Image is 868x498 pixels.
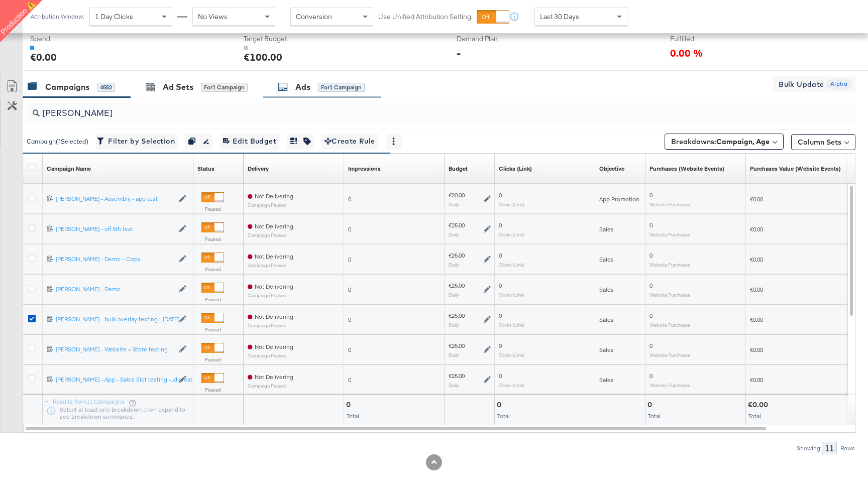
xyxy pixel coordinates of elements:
span: Not Delivering [255,313,293,320]
div: 0 [497,400,504,410]
a: Shows the current state of your Ad Campaign. [197,165,214,173]
div: Attribution Window: [30,13,84,20]
span: Total [748,412,761,420]
div: €25.00 [449,252,465,260]
span: 0 [649,252,653,259]
sub: Daily [449,201,459,207]
span: 0 [499,372,502,380]
span: 0 [499,221,502,229]
sub: Campaign Paused [248,293,293,298]
span: Total [347,412,359,420]
div: [PERSON_NAME] - bulk overlay testing - [DATE] [56,315,174,323]
button: Column Sets [791,134,855,150]
sub: Campaign Paused [248,383,293,389]
span: 0 [348,376,351,384]
div: €25.00 [449,372,465,380]
sub: Daily [449,262,459,268]
div: €25.00 [449,342,465,350]
div: Delivery [248,165,269,173]
sub: Clicks (Link) [499,262,524,268]
label: Paused [201,356,224,363]
span: 0 [348,195,351,203]
label: Paused [201,296,224,303]
span: Sales [599,346,614,353]
span: App Promotion [599,195,639,203]
span: No Views [198,12,228,21]
span: Last 30 Days [540,12,579,21]
sub: Campaign Paused [248,232,293,238]
div: [PERSON_NAME] - Demo – Copy [56,255,174,263]
sub: Daily [449,352,459,358]
span: 0 [348,346,351,353]
label: Paused [201,236,224,242]
label: Paused [201,266,224,273]
label: Use Unified Attribution Setting: [378,12,473,22]
span: 0 [499,191,502,199]
div: €0.00 [30,50,57,64]
div: 0 [346,400,354,410]
span: Breakdowns: [671,137,770,147]
sub: Website Purchases [649,201,690,207]
span: €0.00 [750,376,763,384]
div: €20.00 [449,191,465,199]
div: €25.00 [449,312,465,320]
button: Filter by Selection [96,134,178,150]
button: Create Rule [321,134,378,150]
button: Bulk Update Alpha [773,76,855,92]
a: The number of clicks on links appearing on your ad or Page that direct people to your sites off F... [499,165,532,173]
sub: Website Purchases [649,352,690,358]
a: [PERSON_NAME] - Assembly - app test [56,195,174,203]
span: €0.00 [750,286,763,293]
span: Not Delivering [255,222,293,230]
span: Alpha [826,79,851,89]
span: Fulfilled [670,34,745,44]
span: Sales [599,316,614,323]
div: Purchases (Website Events) [649,165,724,173]
span: Not Delivering [255,253,293,260]
span: €0.00 [750,316,763,323]
div: for 1 Campaign [201,83,248,92]
span: 0 [649,191,653,199]
sub: Website Purchases [649,322,690,328]
label: Paused [201,387,224,393]
div: Showing: [796,445,822,452]
sub: Clicks (Link) [499,382,524,388]
span: Target Budget [244,34,319,44]
sub: Website Purchases [649,262,690,268]
span: 0 [649,342,653,349]
span: 0 [348,256,351,263]
div: [PERSON_NAME] - Website + Store testing [56,345,174,353]
span: Not Delivering [255,283,293,290]
sub: Daily [449,231,459,237]
sub: Clicks (Link) [499,201,524,207]
div: 11 [822,442,837,454]
a: [PERSON_NAME] - bulk overlay testing - [DATE] [56,315,174,324]
a: The number of times your ad was served. On mobile apps an ad is counted as served the first time ... [348,165,381,173]
span: 0 [499,312,502,319]
button: Breakdowns:Campaign, Age [665,134,784,150]
span: Spend [30,34,105,44]
span: €0.00 [750,256,763,263]
sub: Daily [449,292,459,298]
div: [PERSON_NAME] - Demo [56,285,174,293]
a: Reflects the ability of your Ad Campaign to achieve delivery based on ad states, schedule and bud... [248,165,269,173]
span: Not Delivering [255,192,293,200]
div: [PERSON_NAME] - Assembly - app test [56,195,174,203]
span: €0.00 [750,225,763,233]
sub: Website Purchases [649,382,690,388]
span: Sales [599,376,614,384]
sub: Campaign Paused [248,353,293,358]
div: Ad Sets [163,81,193,93]
span: Filter by Selection [99,135,175,148]
div: 4552 [97,83,115,92]
sub: Campaign Paused [248,323,293,328]
a: The total value of the purchase actions tracked by your Custom Audience pixel on your website aft... [750,165,841,173]
span: Total [497,412,510,420]
div: Campaigns [45,81,89,93]
span: Total [648,412,661,420]
span: 0 [649,372,653,380]
div: €0.00 [748,400,771,410]
div: 0 [647,400,655,410]
span: Conversion [296,12,332,21]
span: Demand Plan [457,34,532,44]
